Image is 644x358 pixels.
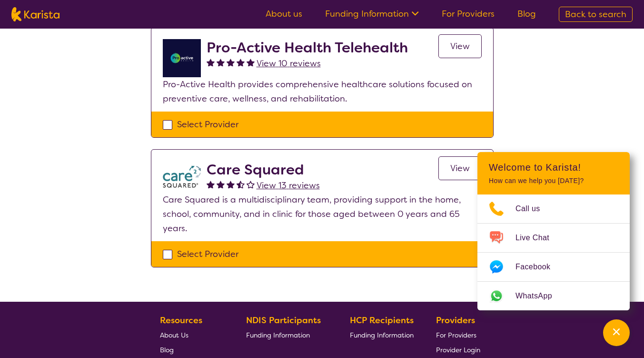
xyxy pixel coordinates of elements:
[163,161,201,193] img: watfhvlxxexrmzu5ckj6.png
[489,177,618,185] p: How can we help you [DATE]?
[160,342,224,357] a: Blog
[450,41,470,52] span: View
[237,58,245,66] img: fullstar
[559,7,633,22] a: Back to search
[325,8,419,20] a: Funding Information
[603,319,630,346] button: Channel Menu
[160,346,174,354] span: Blog
[163,193,482,235] p: Care Squared is a multidisciplinary team, providing support in the home, school, community, and i...
[247,58,255,66] img: fullstar
[515,260,562,274] span: Facebook
[565,9,626,20] span: Back to search
[515,231,561,245] span: Live Chat
[163,39,201,77] img: ymlb0re46ukcwlkv50cv.png
[515,289,564,303] span: WhatsApp
[237,180,245,188] img: halfstar
[160,327,224,342] a: About Us
[207,58,215,66] img: fullstar
[517,8,536,20] a: Blog
[246,315,321,326] b: NDIS Participants
[438,156,482,180] a: View
[227,58,235,66] img: fullstar
[163,77,482,106] p: Pro-Active Health provides comprehensive healthcare solutions focused on preventive care, wellnes...
[515,202,552,216] span: Call us
[160,315,202,326] b: Resources
[436,327,480,342] a: For Providers
[438,34,482,58] a: View
[436,346,480,354] span: Provider Login
[217,180,225,188] img: fullstar
[11,7,59,21] img: Karista logo
[257,56,321,71] a: View 10 reviews
[350,327,414,342] a: Funding Information
[257,180,320,191] span: View 13 reviews
[436,342,480,357] a: Provider Login
[266,8,302,20] a: About us
[477,152,630,310] div: Channel Menu
[227,180,235,188] img: fullstar
[350,331,414,339] span: Funding Information
[207,39,408,56] h2: Pro-Active Health Telehealth
[207,180,215,188] img: fullstar
[442,8,495,20] a: For Providers
[246,327,328,342] a: Funding Information
[436,331,476,339] span: For Providers
[477,282,630,310] a: Web link opens in a new tab.
[350,315,414,326] b: HCP Recipients
[257,178,320,193] a: View 13 reviews
[246,331,310,339] span: Funding Information
[207,161,320,178] h2: Care Squared
[436,315,475,326] b: Providers
[257,58,321,69] span: View 10 reviews
[450,163,470,174] span: View
[489,162,618,173] h2: Welcome to Karista!
[160,331,188,339] span: About Us
[247,180,255,188] img: emptystar
[477,194,630,310] ul: Choose channel
[217,58,225,66] img: fullstar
